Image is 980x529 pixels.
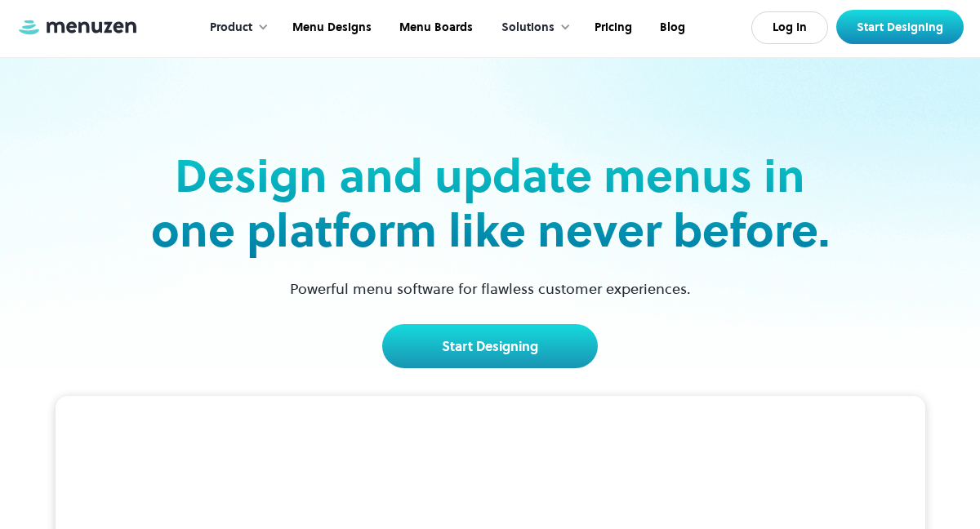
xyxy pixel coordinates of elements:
[485,2,579,53] div: Solutions
[836,10,964,44] a: Start Designing
[644,2,697,53] a: Blog
[751,11,828,44] a: Log In
[194,2,277,53] div: Product
[210,19,252,37] div: Product
[269,278,711,300] p: Powerful menu software for flawless customer experiences.
[579,2,644,53] a: Pricing
[501,19,555,37] div: Solutions
[145,149,835,258] h2: Design and update menus in one platform like never before.
[384,2,485,53] a: Menu Boards
[382,324,598,368] a: Start Designing
[277,2,384,53] a: Menu Designs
